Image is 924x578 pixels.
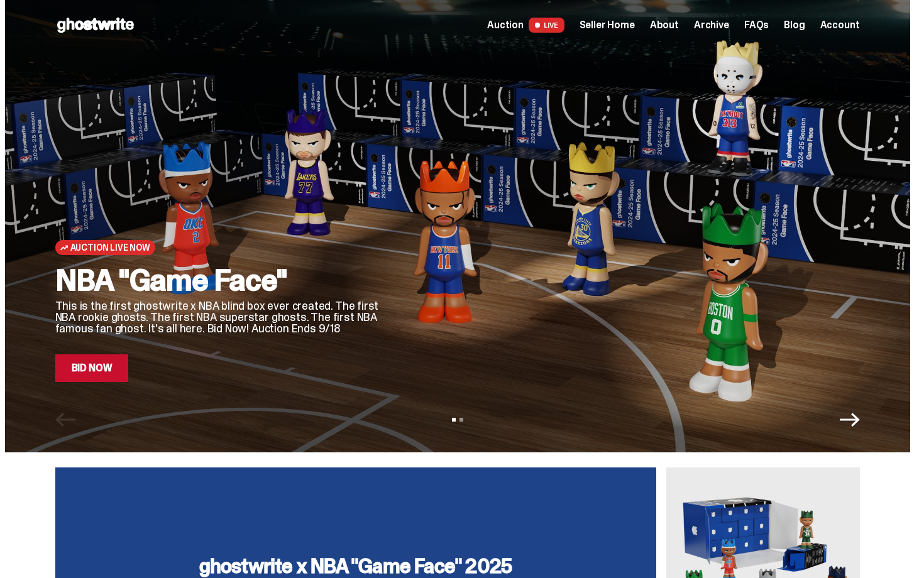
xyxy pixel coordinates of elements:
span: Auction [487,20,524,30]
span: LIVE [529,18,564,33]
span: Auction Live Now [70,243,150,253]
a: Account [820,20,860,30]
h3: ghostwrite x NBA "Game Face" 2025 [199,556,512,576]
a: FAQs [744,20,769,30]
h2: NBA "Game Face" [55,265,382,295]
button: View slide 2 [459,418,463,422]
a: Seller Home [580,20,635,30]
a: Blog [784,20,805,30]
a: Bid Now [55,354,129,382]
button: Next [840,410,860,430]
a: About [650,20,679,30]
p: This is the first ghostwrite x NBA blind box ever created. The first NBA rookie ghosts. The first... [55,300,382,334]
a: Archive [694,20,729,30]
button: View slide 1 [452,418,456,422]
a: Auction LIVE [487,18,564,33]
